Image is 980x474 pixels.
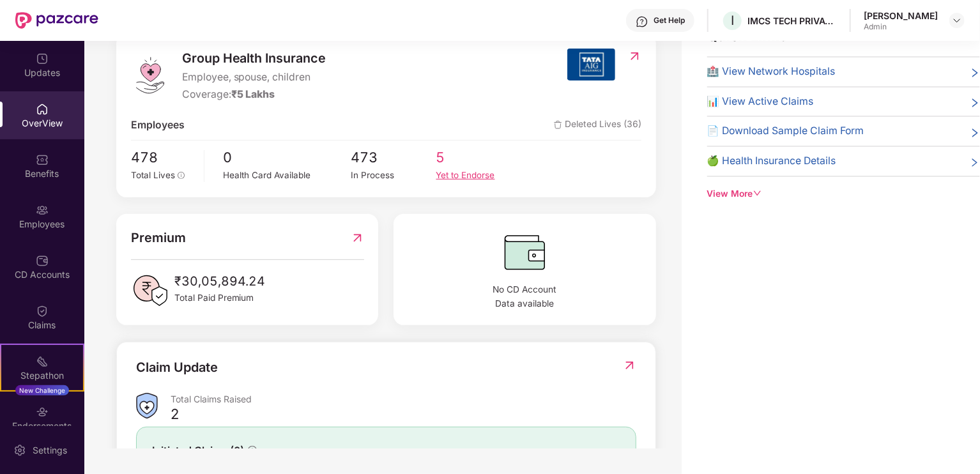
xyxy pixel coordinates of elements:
[707,187,980,201] div: View More
[970,156,980,169] span: right
[174,291,266,305] span: Total Paid Premium
[970,66,980,80] span: right
[636,15,648,28] img: svg+xml;base64,PHN2ZyBpZD0iSGVscC0zMngzMiIgeG1sbnM9Imh0dHA6Ly93d3cudzMub3JnLzIwMDAvc3ZnIiB3aWR0aD...
[408,228,641,277] img: CDBalanceIcon
[131,170,175,180] span: Total Lives
[747,15,837,27] div: IMCS TECH PRIVATE LIMITED
[623,359,636,372] img: RedirectIcon
[707,123,864,139] span: 📄 Download Sample Claim Form
[36,204,49,217] img: svg+xml;base64,PHN2ZyBpZD0iRW1wbG95ZWVzIiB4bWxucz0iaHR0cDovL3d3dy53My5vcmcvMjAwMC9zdmciIHdpZHRoPS...
[36,254,49,267] img: svg+xml;base64,PHN2ZyBpZD0iQ0RfQWNjb3VudHMiIGRhdGEtbmFtZT0iQ0QgQWNjb3VudHMiIHhtbG5zPSJodHRwOi8vd3...
[182,70,326,86] span: Employee, spouse, children
[567,49,615,80] img: insurerIcon
[136,393,158,419] img: ClaimsSummaryIcon
[171,393,636,405] div: Total Claims Raised
[136,358,218,378] div: Claim Update
[1,369,83,382] div: Stepathon
[628,50,641,63] img: RedirectIcon
[436,147,521,169] span: 5
[351,228,364,248] img: RedirectIcon
[224,169,351,182] div: Health Card Available
[36,153,49,166] img: svg+xml;base64,PHN2ZyBpZD0iQmVuZWZpdHMiIHhtbG5zPSJodHRwOi8vd3d3LnczLm9yZy8yMDAwL3N2ZyIgd2lkdGg9Ij...
[171,405,179,423] div: 2
[131,271,169,310] img: PaidPremiumIcon
[182,49,326,68] span: Group Health Insurance
[182,87,326,103] div: Coverage:
[970,126,980,139] span: right
[152,443,244,459] span: Initiated Claims (0)
[36,406,49,418] img: svg+xml;base64,PHN2ZyBpZD0iRW5kb3JzZW1lbnRzIiB4bWxucz0iaHR0cDovL3d3dy53My5vcmcvMjAwMC9zdmciIHdpZH...
[36,355,49,368] img: svg+xml;base64,PHN2ZyB4bWxucz0iaHR0cDovL3d3dy53My5vcmcvMjAwMC9zdmciIHdpZHRoPSIyMSIgaGVpZ2h0PSIyMC...
[753,189,762,198] span: down
[36,103,49,116] img: svg+xml;base64,PHN2ZyBpZD0iSG9tZSIgeG1sbnM9Imh0dHA6Ly93d3cudzMub3JnLzIwMDAvc3ZnIiB3aWR0aD0iMjAiIG...
[408,283,641,310] span: No CD Account Data available
[248,446,257,455] span: info-circle
[131,56,169,95] img: logo
[13,444,26,457] img: svg+xml;base64,PHN2ZyBpZD0iU2V0dGluZy0yMHgyMCIgeG1sbnM9Imh0dHA6Ly93d3cudzMub3JnLzIwMDAvc3ZnIiB3aW...
[131,147,195,169] span: 478
[554,118,641,134] span: Deleted Lives (36)
[131,118,185,134] span: Employees
[731,13,734,28] span: I
[174,271,266,291] span: ₹30,05,894.24
[36,52,49,65] img: svg+xml;base64,PHN2ZyBpZD0iVXBkYXRlZCIgeG1sbnM9Imh0dHA6Ly93d3cudzMub3JnLzIwMDAvc3ZnIiB3aWR0aD0iMj...
[864,10,938,22] div: [PERSON_NAME]
[654,15,685,26] div: Get Help
[29,444,71,457] div: Settings
[707,64,836,80] span: 🏥 View Network Hospitals
[952,15,962,26] img: svg+xml;base64,PHN2ZyBpZD0iRHJvcGRvd24tMzJ4MzIiIHhtbG5zPSJodHRwOi8vd3d3LnczLm9yZy8yMDAwL3N2ZyIgd2...
[707,153,836,169] span: 🍏 Health Insurance Details
[131,228,186,248] span: Premium
[178,172,185,180] span: info-circle
[554,121,562,129] img: deleteIcon
[436,169,521,182] div: Yet to Endorse
[970,96,980,110] span: right
[231,88,275,100] span: ₹5 Lakhs
[864,22,938,32] div: Admin
[351,169,436,182] div: In Process
[707,94,814,110] span: 📊 View Active Claims
[351,147,436,169] span: 473
[15,385,69,395] div: New Challenge
[36,305,49,317] img: svg+xml;base64,PHN2ZyBpZD0iQ2xhaW0iIHhtbG5zPSJodHRwOi8vd3d3LnczLm9yZy8yMDAwL3N2ZyIgd2lkdGg9IjIwIi...
[224,147,351,169] span: 0
[15,12,98,29] img: New Pazcare Logo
